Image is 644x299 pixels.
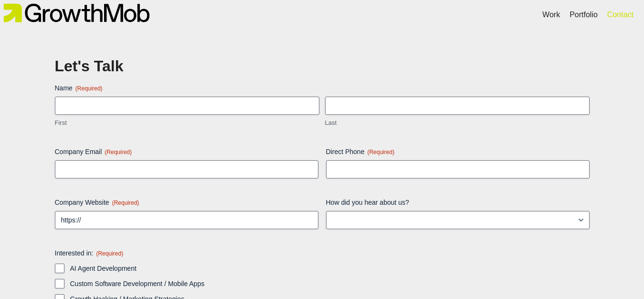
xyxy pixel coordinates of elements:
[55,147,318,156] label: Company Email
[55,119,319,128] label: First
[96,250,123,257] span: (Required)
[55,198,318,207] label: Company Website
[70,279,590,288] label: Custom Software Development / Mobile Apps
[75,85,103,92] span: (Required)
[570,9,598,21] a: Portfolio
[367,149,394,155] span: (Required)
[70,264,590,273] label: AI Agent Development
[55,83,103,93] legend: Name
[607,9,633,21] a: Contact
[538,7,638,23] nav: Main nav
[55,211,318,229] input: https://
[542,9,560,21] a: Work
[112,199,139,206] span: (Required)
[105,149,132,155] span: (Required)
[326,198,590,207] label: How did you hear about us?
[55,248,124,258] legend: Interested in:
[325,119,590,128] label: Last
[326,147,590,156] label: Direct Phone
[55,58,590,74] h2: Let's Talk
